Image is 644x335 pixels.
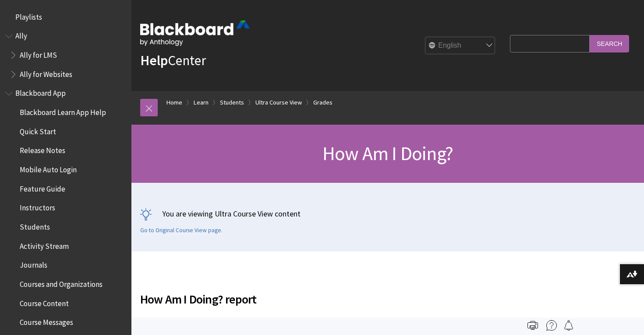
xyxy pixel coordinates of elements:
span: Playlists [15,10,42,21]
img: Blackboard by Anthology [140,21,250,46]
strong: Help [140,52,168,69]
span: Courses and Organizations [20,277,103,289]
span: Feature Guide [20,181,65,193]
span: How Am I Doing? [322,141,453,165]
a: Learn [194,97,209,108]
span: Ally for LMS [20,48,57,59]
img: Print [527,320,538,331]
span: Blackboard App [15,86,66,98]
span: Journals [20,258,47,270]
img: More help [546,320,557,331]
span: How Am I Doing? [154,317,210,327]
span: Blackboard Learn App Help [20,105,106,117]
a: Ultra Course View [255,97,302,108]
input: Search [590,35,629,52]
a: Go to Original Course View page. [140,227,223,234]
nav: Book outline for Anthology Ally Help [5,29,126,82]
span: Quick Start [20,124,56,136]
a: Grades [313,97,333,108]
span: How Am I Doing? report [140,290,506,308]
a: HelpCenter [140,52,206,69]
span: Course Content [20,296,69,308]
span: Course Messages [20,315,73,327]
a: Students [220,97,244,108]
img: Follow this page [563,320,574,331]
span: Students [20,220,50,231]
span: Instructors [20,201,55,213]
span: Release Notes [20,143,65,155]
nav: Book outline for Playlists [5,10,126,24]
span: Activity Stream [20,239,69,251]
a: Home [166,97,182,108]
span: Ally for Websites [20,67,72,79]
span: Mobile Auto Login [20,162,77,174]
select: Site Language Selector [425,37,495,55]
p: You are viewing Ultra Course View content [140,208,635,219]
span: Ally [15,29,27,41]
